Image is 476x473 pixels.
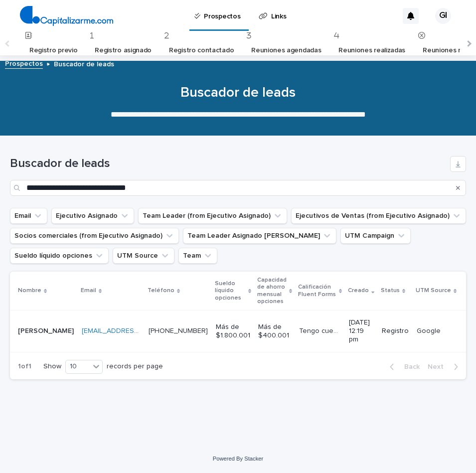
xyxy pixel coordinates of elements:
a: Registro asignado [95,39,152,62]
p: records per page [107,362,163,371]
a: Reuniones agendadas [251,39,321,62]
p: Teléfono [148,285,174,296]
button: Socios comerciales (from Ejecutivo Asignado) [10,228,179,244]
p: Tengo cuenta corriente y no estoy en DICOM [299,325,343,335]
p: Sueldo líquido opciones [215,278,246,304]
p: Buscador de leads [54,58,114,69]
a: Registro contactado [169,39,234,62]
button: Team [178,248,217,264]
button: Back [382,362,424,371]
p: [PERSON_NAME] [18,325,76,335]
p: Email [81,285,96,296]
p: Más de $400.001 [258,323,291,340]
a: [PHONE_NUMBER] [149,327,208,334]
p: Registro [382,327,409,335]
span: Next [428,363,450,370]
button: UTM Campaign [340,228,411,244]
p: 1 of 1 [10,354,39,379]
p: [DATE] 12:19 pm [349,318,373,343]
p: UTM Source [416,285,451,296]
button: Ejecutivos de Ventas (from Ejecutivo Asignado) [291,208,466,224]
a: Registro previo [29,39,77,62]
p: Nombre [18,285,41,296]
p: Capacidad de ahorro mensual opciones [257,275,287,308]
a: Prospectos [5,57,43,69]
p: Calificación Fluent Forms [298,282,336,300]
p: Más de $1.800.001 [216,323,250,340]
div: GI [435,8,451,24]
button: Next [424,362,466,371]
p: Creado [348,285,369,296]
a: Reuniones realizadas [338,39,405,62]
div: 10 [66,361,90,372]
a: Powered By Stacker [213,456,263,462]
p: Google [417,325,443,335]
button: Ejecutivo Asignado [51,208,134,224]
input: Search [10,180,466,196]
button: Sueldo líquido opciones [10,248,109,264]
h1: Buscador de leads [10,85,466,102]
button: Team Leader Asignado LLamados [183,228,336,244]
h1: Buscador de leads [10,157,446,171]
button: Email [10,208,47,224]
a: [EMAIL_ADDRESS][DOMAIN_NAME] [82,327,194,334]
p: Show [43,362,61,371]
p: Status [381,285,400,296]
button: Team Leader (from Ejecutivo Asignado) [138,208,287,224]
img: 4arMvv9wSvmHTHbXwTim [20,6,113,26]
span: Back [398,363,420,370]
button: UTM Source [113,248,174,264]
